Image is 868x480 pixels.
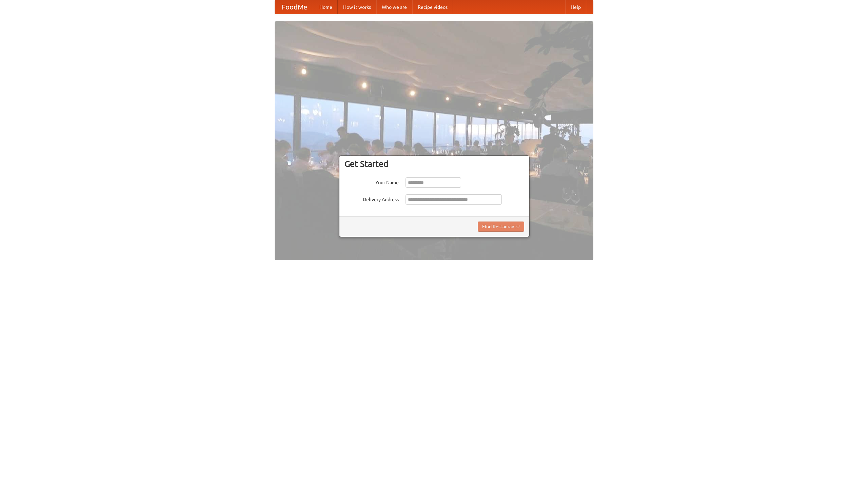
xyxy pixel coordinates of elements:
label: Delivery Address [344,194,399,203]
a: Recipe videos [412,0,453,14]
a: Home [314,0,338,14]
h3: Get Started [344,159,524,169]
a: Who we are [376,0,412,14]
a: How it works [338,0,376,14]
button: Find Restaurants! [478,222,524,232]
label: Your Name [344,177,399,186]
a: FoodMe [275,0,314,14]
a: Help [565,0,586,14]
